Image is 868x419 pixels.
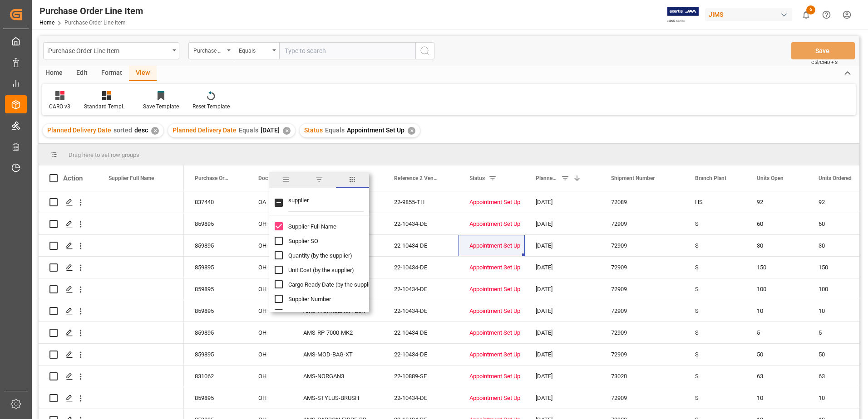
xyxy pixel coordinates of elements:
[469,257,514,278] div: Appointment Set Up
[383,365,459,387] div: 22-10889-SE
[600,387,684,409] div: 72909
[791,42,855,59] button: Save
[151,127,159,135] div: ✕
[525,257,600,278] div: [DATE]
[525,213,600,234] div: [DATE]
[39,19,54,26] a: Home
[47,127,111,134] span: Planned Delivery Date
[383,300,459,322] div: 22-10434-DE
[288,252,352,259] span: Quantity (by the supplier)
[796,5,816,25] button: show 6 new notifications
[746,365,808,387] div: 63
[134,127,148,134] span: desc
[39,322,184,344] div: Press SPACE to select this row.
[184,387,247,409] div: 859895
[275,219,375,234] div: Supplier Full Name column toggle visibility (visible)
[684,344,746,365] div: S
[525,235,600,256] div: [DATE]
[275,277,375,292] div: Cargo Ready Date (by the supplier) column toggle visibility (hidden)
[292,344,383,365] div: AMS-MOD-BAG-XT
[292,322,383,343] div: AMS-RP-7000-MK2
[383,387,459,409] div: 22-10434-DE
[684,300,746,322] div: S
[746,257,808,278] div: 150
[415,42,434,59] button: search button
[469,175,485,181] span: Status
[302,172,335,188] span: filter
[383,235,459,256] div: 22-10434-DE
[525,278,600,300] div: [DATE]
[283,127,291,135] div: ✕
[288,223,336,230] span: Supplier Full Name
[39,4,143,18] div: Purchase Order Line Item
[184,257,247,278] div: 859895
[275,248,375,263] div: Quantity (by the supplier) column toggle visibility (hidden)
[292,365,383,387] div: AMS-NORGAN3
[536,175,557,181] span: Planned Delivery Date
[39,191,184,213] div: Press SPACE to select this row.
[705,8,792,21] div: JIMS
[247,278,292,300] div: OH
[48,44,169,56] div: Purchase Order Line Item
[746,387,808,409] div: 10
[705,6,796,23] button: JIMS
[39,257,184,278] div: Press SPACE to select this row.
[84,102,129,111] div: Standard Templates
[469,322,514,343] div: Appointment Set Up
[192,102,230,111] div: Reset Template
[408,127,415,135] div: ✕
[684,278,746,300] div: S
[261,127,280,134] span: [DATE]
[39,365,184,387] div: Press SPACE to select this row.
[600,322,684,343] div: 72909
[269,172,302,188] span: general
[383,191,459,213] div: 22-9855-TH
[39,387,184,409] div: Press SPACE to select this row.
[184,278,247,300] div: 859895
[143,102,179,111] div: Save Template
[684,213,746,234] div: S
[684,257,746,278] div: S
[684,322,746,343] div: S
[63,174,83,182] div: Action
[757,175,784,181] span: Units Open
[184,235,247,256] div: 859895
[383,322,459,343] div: 22-10434-DE
[275,263,375,277] div: Unit Cost (by the supplier) column toggle visibility (hidden)
[469,279,514,300] div: Appointment Set Up
[39,66,69,81] div: Home
[806,5,815,15] span: 6
[746,191,808,213] div: 92
[39,278,184,300] div: Press SPACE to select this row.
[247,235,292,256] div: OH
[600,235,684,256] div: 72909
[288,194,364,212] input: Filter Columns Input
[184,213,247,234] div: 859895
[469,344,514,365] div: Appointment Set Up
[684,235,746,256] div: S
[525,191,600,213] div: [DATE]
[383,278,459,300] div: 22-10434-DE
[129,66,157,81] div: View
[684,387,746,409] div: S
[325,127,345,134] span: Equals
[684,191,746,213] div: HS
[525,300,600,322] div: [DATE]
[184,322,247,343] div: 859895
[304,127,323,134] span: Status
[184,191,247,213] div: 837440
[69,66,94,81] div: Edit
[695,175,726,181] span: Branch Plant
[383,257,459,278] div: 22-10434-DE
[292,387,383,409] div: AMS-STYLUS-BRUSH
[288,296,331,302] span: Supplier Number
[39,344,184,365] div: Press SPACE to select this row.
[173,127,237,134] span: Planned Delivery Date
[816,5,837,25] button: Help Center
[43,42,179,59] button: open menu
[247,191,292,213] div: OA
[39,300,184,322] div: Press SPACE to select this row.
[184,344,247,365] div: 859895
[247,257,292,278] div: OH
[811,59,838,66] span: Ctrl/CMD + S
